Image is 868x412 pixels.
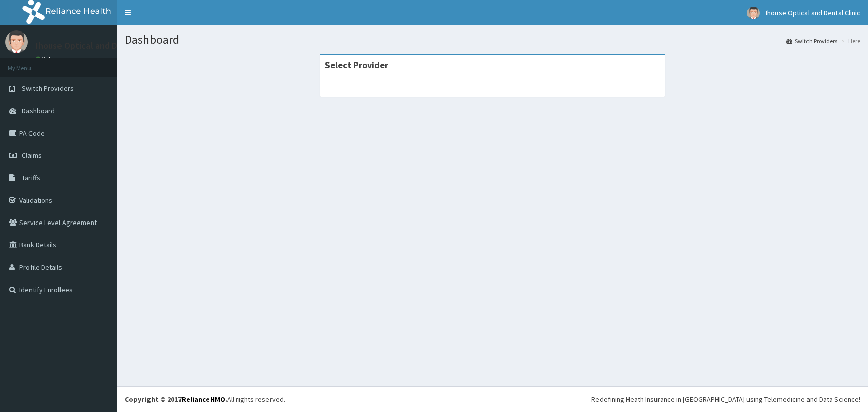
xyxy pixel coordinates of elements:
[22,173,40,182] span: Tariffs
[747,7,760,19] img: User Image
[117,386,868,412] footer: All rights reserved.
[182,395,225,404] a: RelianceHMO
[766,8,860,17] span: Ihouse Optical and Dental Clinic
[36,55,60,62] a: Online
[22,151,42,160] span: Claims
[22,84,74,93] span: Switch Providers
[839,37,860,45] li: Here
[22,106,55,115] span: Dashboard
[125,395,227,404] strong: Copyright © 2017 .
[5,30,28,53] img: User Image
[36,41,162,50] p: Ihouse Optical and Dental Clinic
[325,59,388,71] strong: Select Provider
[125,33,860,46] h1: Dashboard
[786,37,837,45] a: Switch Providers
[591,394,860,404] div: Redefining Heath Insurance in [GEOGRAPHIC_DATA] using Telemedicine and Data Science!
